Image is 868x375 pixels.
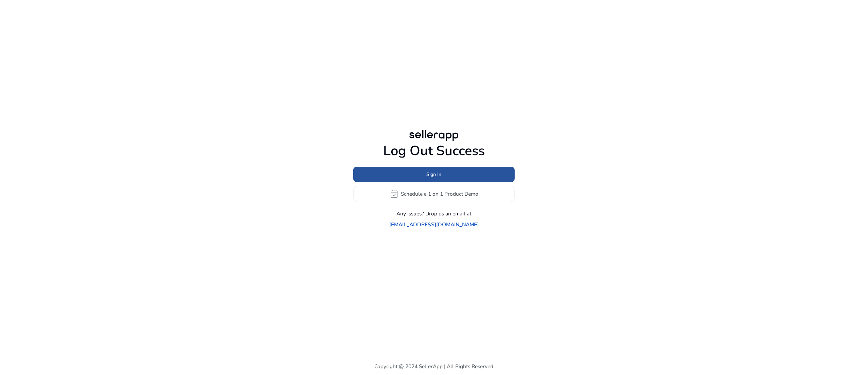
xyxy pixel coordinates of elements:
h1: Log Out Success [353,143,515,159]
a: [EMAIL_ADDRESS][DOMAIN_NAME] [389,221,479,228]
span: event_available [390,190,398,198]
p: Any issues? Drop us an email at [397,210,472,217]
span: Sign In [427,171,442,178]
button: Sign In [353,167,515,182]
button: event_availableSchedule a 1 on 1 Product Demo [353,186,515,202]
